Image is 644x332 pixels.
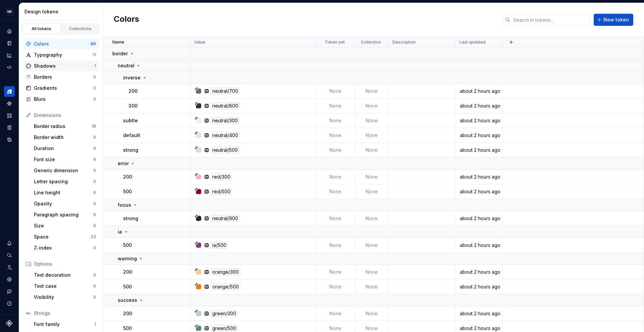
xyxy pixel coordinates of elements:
[456,310,502,317] div: about 2 hours ago
[34,261,96,267] div: Options
[93,96,96,102] div: 0
[31,187,99,198] a: Line height6
[34,96,93,103] div: Blurs
[123,174,132,180] p: 200
[316,98,355,113] td: None
[112,40,124,45] p: Name
[4,62,15,73] a: Code automation
[23,72,99,82] a: Borders0
[392,40,416,45] p: Description
[4,86,15,97] a: Design tokens
[31,121,99,132] a: Border radius18
[211,242,228,249] div: ia/500
[31,292,99,303] a: Visibility0
[4,238,15,249] button: Notifications
[5,8,13,16] div: SM
[23,39,99,49] a: Colors89
[93,135,96,140] div: 0
[118,160,129,167] p: error
[93,190,96,195] div: 6
[355,306,388,321] td: None
[4,98,15,109] div: Components
[34,272,93,278] div: Text decoration
[94,322,96,327] div: 1
[123,215,138,222] p: strong
[456,147,502,153] div: about 2 hours ago
[93,272,96,278] div: 0
[34,321,94,328] div: Font family
[4,274,15,285] a: Settings
[511,14,590,26] input: Search in tokens...
[93,179,96,184] div: 0
[355,98,388,113] td: None
[91,41,96,47] div: 89
[211,117,239,124] div: neutral/300
[1,4,17,19] button: SM
[316,128,355,143] td: None
[92,124,96,129] div: 18
[123,283,132,290] p: 500
[316,84,355,98] td: None
[31,143,99,154] a: Duration0
[4,122,15,133] div: Storybook stories
[355,170,388,184] td: None
[31,132,99,143] a: Border width0
[31,231,99,242] a: Space23
[211,268,240,276] div: orange/300
[4,50,15,61] a: Analytics
[4,110,15,121] a: Assets
[25,26,58,31] div: All tokens
[91,234,96,240] div: 23
[316,211,355,226] td: None
[211,87,240,95] div: neutral/700
[594,14,633,26] button: New token
[456,188,502,195] div: about 2 hours ago
[128,103,138,109] p: 300
[355,265,388,279] td: None
[456,132,502,139] div: about 2 hours ago
[64,26,97,31] div: Collections
[31,220,99,231] a: Size0
[355,113,388,128] td: None
[34,200,93,207] div: Opacity
[316,279,355,294] td: None
[23,61,99,71] a: Shadows1
[456,242,502,249] div: about 2 hours ago
[4,134,15,145] a: Data sources
[34,189,93,196] div: Line height
[456,174,502,180] div: about 2 hours ago
[316,143,355,157] td: None
[123,242,132,249] p: 500
[34,156,93,163] div: Font size
[316,265,355,279] td: None
[4,286,15,297] button: Contact support
[34,310,96,317] div: Strings
[93,146,96,151] div: 0
[460,40,486,45] p: Last updated
[211,283,240,290] div: orange/500
[123,147,138,153] p: strong
[456,269,502,275] div: about 2 hours ago
[4,38,15,49] a: Documentation
[34,283,93,289] div: Text case
[31,198,99,209] a: Opacity0
[123,325,132,332] p: 500
[4,26,15,37] div: Home
[93,212,96,217] div: 0
[4,262,15,273] a: Invite team
[34,245,93,251] div: Z-index
[93,52,96,58] div: 11
[355,84,388,98] td: None
[123,269,132,275] p: 200
[355,279,388,294] td: None
[31,243,99,253] a: Z-index0
[355,143,388,157] td: None
[361,40,381,45] p: Collection
[6,320,13,327] svg: Supernova Logo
